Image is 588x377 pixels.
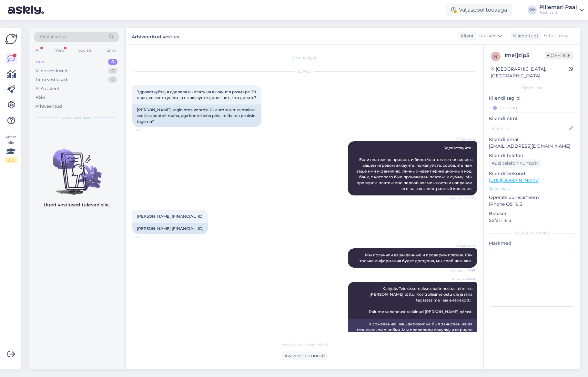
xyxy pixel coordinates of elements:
[108,59,117,65] div: 0
[62,114,92,120] span: Uued vestlused
[29,138,124,196] img: No chats
[458,33,474,39] div: Klient
[489,240,575,247] p: Märkmed
[134,234,158,239] span: 11:55
[504,52,545,59] div: # ne1jzip5
[282,352,328,360] div: Ava vestlus uuesti
[360,253,473,263] span: Мы получили ваши данные и проверим платеж. Как только информация будет доступна, мы сообщим вам.
[369,286,473,314] span: Kahjuks Teie sissemakse ebaõnnestus tehnilise [PERSON_NAME] tõttu. Kontrollisime ostu üle ja raha...
[108,76,117,83] div: 0
[451,196,475,201] span: Nähtud ✓ 11:55
[489,125,568,132] input: Lisa nimi
[137,89,257,100] span: Здравствуйте, я сделала выплату на аккаунт в размере 20 евро, со счета ушли , а на аккаунте денег...
[528,5,537,15] div: PP
[489,170,575,177] p: Klienditeekond
[35,59,44,65] div: Uus
[348,319,477,353] div: К сожалению, ваш депозит не был зачислен из-за технической ошибки. Мы проверили покупку и вернули...
[489,143,575,150] p: [EMAIL_ADDRESS][DOMAIN_NAME]
[539,5,584,15] a: Pillemari PaalEesti Loto
[35,103,62,110] div: Arhiveeritud
[494,54,497,59] span: n
[489,210,575,217] p: Brauser
[451,277,475,282] span: Pillemari Paal
[511,33,538,39] div: Klienditugi
[35,76,67,83] div: Tiimi vestlused
[446,4,512,16] div: Väljaspool tööaega
[35,68,67,74] div: Minu vestlused
[489,103,575,113] input: Lisa tag
[539,5,577,10] div: Pillemari Paal
[283,342,327,348] span: Vestlus on arhiveeritud
[105,46,119,55] div: Email
[489,194,575,201] p: Operatsioonisüsteem
[489,186,575,192] p: Vaata edasi ...
[132,32,179,40] label: Arhiveeritud vestlus
[132,55,477,61] div: Vestlus algas
[489,177,540,183] a: [URL][DOMAIN_NAME]
[491,66,569,79] div: [GEOGRAPHIC_DATA], [GEOGRAPHIC_DATA]
[543,32,563,39] span: Estonian
[489,230,575,236] div: [PERSON_NAME]
[5,33,17,45] img: Askly Logo
[5,134,17,163] div: Vaata siia
[489,95,575,102] p: Kliendi tag'id
[479,32,497,39] span: Russian
[35,94,45,101] div: Kõik
[35,85,59,92] div: AI Assistent
[40,34,66,40] span: Otsi kliente
[451,243,475,248] span: AI Assistent
[489,217,575,224] p: Safari 18.5
[108,68,117,74] div: 0
[451,136,475,141] span: AI Assistent
[132,104,261,127] div: [PERSON_NAME], tegin oma kontole 20 euro suuruse makse, see läks kontolt maha, aga kontol raha po...
[545,52,573,59] span: Offline
[489,115,575,122] p: Kliendi nimi
[54,46,65,55] div: Web
[132,223,208,234] div: [PERSON_NAME] [FINANCIAL_ID]
[489,159,541,168] div: Küsi telefoninumbrit
[539,10,577,15] div: Eesti Loto
[44,202,110,208] p: Uued vestlused tulevad siia.
[34,46,42,55] div: All
[489,152,575,159] p: Kliendi telefon
[489,85,575,91] div: Kliendi info
[5,157,17,163] div: 2 / 3
[489,136,575,143] p: Kliendi email
[77,46,93,55] div: Socials
[134,127,158,132] span: 11:54
[451,268,475,273] span: Nähtud ✓ 11:55
[132,68,477,74] div: [DATE]
[137,214,204,219] span: [PERSON_NAME] [FINANCIAL_ID]
[489,201,575,208] p: iPhone OS 18.5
